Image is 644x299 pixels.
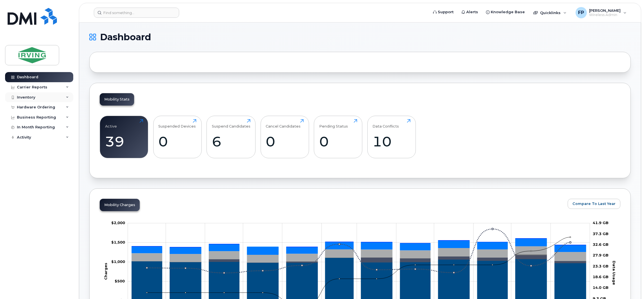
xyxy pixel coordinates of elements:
[132,238,586,255] g: HST
[593,285,609,290] tspan: 14.0 GB
[132,246,586,262] g: Features
[105,119,143,155] a: Active39
[100,33,151,41] span: Dashboard
[115,279,125,283] tspan: $500
[111,259,125,264] tspan: $1,000
[105,119,117,128] div: Active
[212,119,250,128] div: Suspend Candidates
[111,240,125,244] g: $0
[105,133,143,150] div: 39
[132,255,586,263] g: Roaming
[266,119,304,155] a: Cancel Candidates0
[372,133,410,150] div: 10
[212,119,250,155] a: Suspend Candidates6
[372,119,410,155] a: Data Conflicts10
[593,253,609,257] tspan: 27.9 GB
[572,201,616,206] span: Compare To Last Year
[111,240,125,244] tspan: $1,500
[111,259,125,264] g: $0
[111,220,125,225] g: $0
[593,242,609,247] tspan: 32.6 GB
[593,264,609,268] tspan: 23.3 GB
[266,119,301,128] div: Cancel Candidates
[319,119,348,128] div: Pending Status
[158,133,196,150] div: 0
[593,220,609,225] tspan: 41.9 GB
[212,133,250,150] div: 6
[158,119,196,128] div: Suspended Devices
[111,220,125,225] tspan: $2,000
[593,275,609,279] tspan: 18.6 GB
[372,119,399,128] div: Data Conflicts
[568,199,620,209] button: Compare To Last Year
[266,133,304,150] div: 0
[612,261,616,285] tspan: Data Usage
[593,231,609,236] tspan: 37.3 GB
[158,119,196,155] a: Suspended Devices0
[319,133,357,150] div: 0
[115,279,125,283] g: $0
[319,119,357,155] a: Pending Status0
[104,263,108,280] tspan: Charges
